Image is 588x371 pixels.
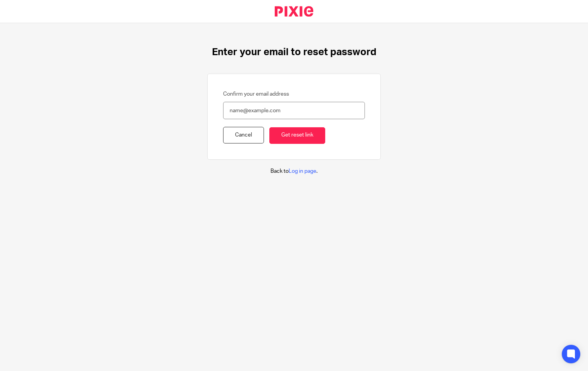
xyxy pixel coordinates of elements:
p: Back to . [270,167,318,175]
label: Confirm your email address [223,90,289,98]
input: Get reset link [269,127,325,144]
input: name@example.com [223,102,365,119]
a: Cancel [223,127,264,143]
a: Log in page [289,169,316,174]
h1: Enter your email to reset password [212,46,376,58]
